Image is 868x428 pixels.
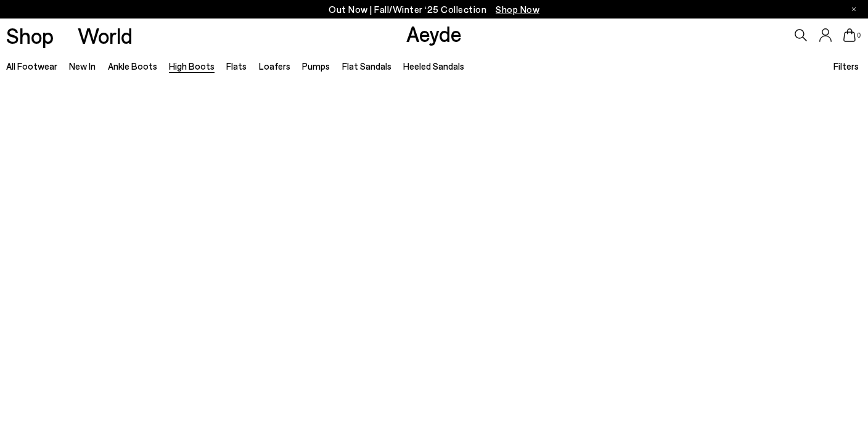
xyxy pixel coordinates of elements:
span: Navigate to /collections/new-in [496,4,539,15]
a: Loafers [259,60,290,72]
a: Flat Sandals [342,60,391,72]
span: Filters [833,60,859,72]
a: Flats [226,60,247,72]
a: Shop [6,25,54,46]
a: New In [69,60,96,72]
a: Ankle Boots [108,60,157,72]
a: Heeled Sandals [403,60,464,72]
p: Out Now | Fall/Winter ‘25 Collection [329,2,539,17]
a: All Footwear [6,60,57,72]
span: 0 [856,32,862,39]
a: 0 [843,28,856,42]
a: Aeyde [406,20,462,46]
a: High Boots [169,60,215,72]
a: Pumps [302,60,330,72]
a: World [78,25,133,46]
